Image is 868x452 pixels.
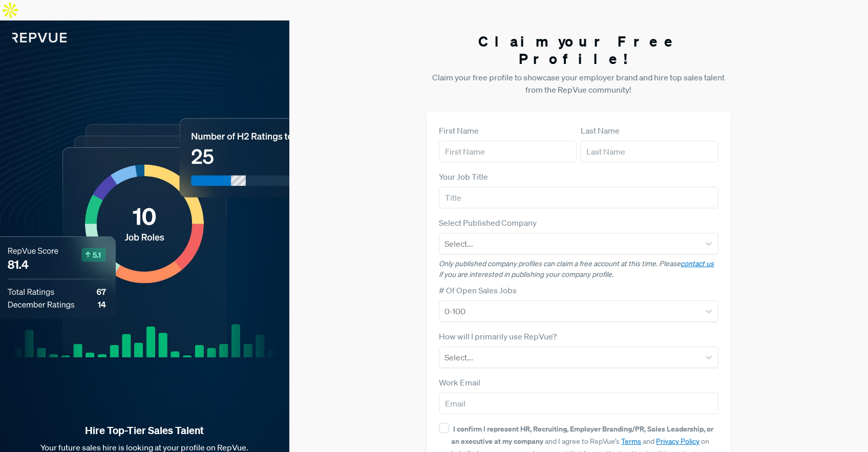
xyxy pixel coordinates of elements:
input: Title [439,187,718,208]
p: Claim your free profile to showcase your employer brand and hire top sales talent from the RepVue... [427,71,730,96]
label: Last Name [581,124,620,137]
label: # Of Open Sales Jobs [439,284,517,296]
a: Privacy Policy [656,437,700,446]
p: Only published company profiles can claim a free account at this time. Please if you are interest... [439,259,718,280]
label: How will I primarily use RepVue? [439,330,557,342]
label: First Name [439,124,479,137]
label: Select Published Company [439,217,537,229]
label: Your Job Title [439,170,488,183]
h3: Claim your Free Profile! [427,33,730,67]
input: Last Name [581,141,718,162]
label: Work Email [439,376,480,389]
input: First Name [439,141,577,162]
a: Terms [621,437,641,446]
strong: Hire Top-Tier Sales Talent [16,424,273,437]
a: contact us [681,259,714,268]
strong: I confirm I represent HR, Recruiting, Employer Branding/PR, Sales Leadership, or an executive at ... [451,424,713,446]
input: Email [439,393,718,414]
